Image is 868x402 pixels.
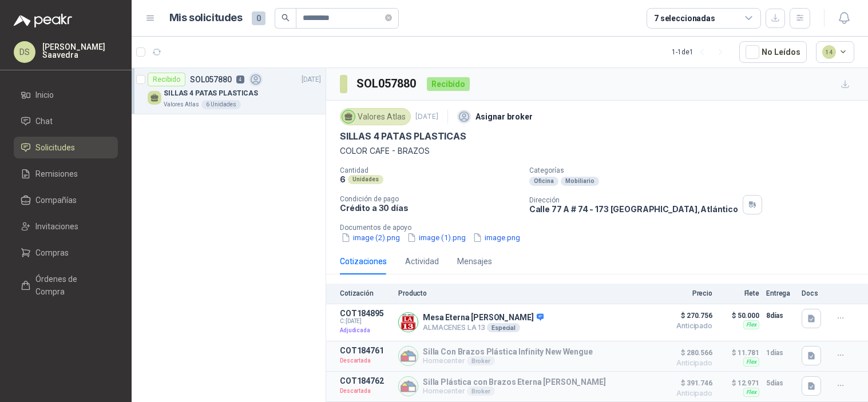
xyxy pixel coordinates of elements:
img: Company Logo [399,347,418,365]
a: Compras [14,242,118,264]
p: Mesa Eterna [PERSON_NAME] [423,313,544,323]
div: Cotizaciones [340,255,387,268]
p: Homecenter [423,387,606,396]
div: Broker [467,387,495,396]
p: $ 12.971 [719,376,759,390]
p: Valores Atlas [164,100,199,109]
span: C: [DATE] [340,318,391,325]
p: Asignar broker [475,110,533,123]
p: Homecenter [423,356,593,365]
button: 14 [816,41,855,63]
div: Mobiliario [561,177,599,186]
img: Company Logo [399,313,418,332]
div: Mensajes [457,255,492,268]
p: [DATE] [415,112,438,122]
span: Chat [35,115,53,128]
span: Inicio [35,89,54,101]
p: 1 días [766,346,795,360]
p: Cantidad [340,166,520,174]
span: Compañías [35,194,77,206]
p: ALMACENES LA 13 [423,323,544,332]
span: 0 [252,11,265,25]
p: COT184895 [340,309,391,318]
a: Chat [14,110,118,132]
p: 4 [236,75,244,83]
p: Precio [655,289,712,297]
span: $ 280.566 [655,346,712,360]
div: Actividad [405,255,439,268]
p: Producto [398,289,648,297]
div: Broker [467,356,495,365]
p: SILLAS 4 PATAS PLASTICAS [340,130,466,142]
div: Flex [743,388,759,397]
span: Compras [35,246,69,259]
p: Documentos de apoyo [340,224,863,232]
h1: Mis solicitudes [169,10,243,26]
p: COT184762 [340,376,391,385]
div: Valores Atlas [340,108,411,125]
a: Remisiones [14,163,118,185]
p: Silla Plástica con Brazos Eterna [PERSON_NAME] [423,377,606,387]
span: Remisiones [35,168,78,180]
span: Anticipado [655,360,712,367]
p: SILLAS 4 PATAS PLASTICAS [164,88,258,99]
span: Invitaciones [35,220,78,233]
p: COT184761 [340,346,391,355]
div: Flex [743,357,759,367]
p: Condición de pago [340,195,520,203]
span: Anticipado [655,390,712,397]
img: Company Logo [399,377,418,396]
div: Oficina [529,177,558,186]
span: Órdenes de Compra [35,273,107,298]
p: Crédito a 30 días [340,203,520,213]
a: Compañías [14,189,118,211]
div: Especial [487,323,520,332]
p: Descartada [340,385,391,397]
span: search [282,14,290,22]
p: Docs [802,289,825,297]
p: [DATE] [302,74,321,85]
div: Recibido [148,73,185,86]
p: Silla Con Brazos Plástica Infinity New Wengue [423,347,593,356]
p: $ 50.000 [719,309,759,323]
p: Descartada [340,355,391,367]
span: Anticipado [655,323,712,329]
img: Logo peakr [14,14,72,27]
button: image (1).png [406,232,467,244]
a: Inicio [14,84,118,106]
button: No Leídos [739,41,807,63]
button: image (2).png [340,232,401,244]
span: close-circle [385,14,392,21]
div: DS [14,41,35,63]
a: Invitaciones [14,216,118,237]
p: 5 días [766,376,795,390]
a: Órdenes de Compra [14,268,118,303]
div: Recibido [427,77,470,91]
span: Solicitudes [35,141,75,154]
button: image.png [471,232,521,244]
p: 8 días [766,309,795,323]
p: Entrega [766,289,795,297]
p: $ 11.781 [719,346,759,360]
p: Categorías [529,166,863,174]
a: RecibidoSOL0578804[DATE] SILLAS 4 PATAS PLASTICASValores Atlas6 Unidades [132,68,326,114]
p: Flete [719,289,759,297]
p: [PERSON_NAME] Saavedra [42,43,118,59]
p: Cotización [340,289,391,297]
p: Dirección [529,196,738,204]
p: SOL057880 [190,75,232,83]
p: Calle 77 A # 74 - 173 [GEOGRAPHIC_DATA] , Atlántico [529,204,738,214]
div: Flex [743,320,759,329]
span: $ 391.746 [655,376,712,390]
div: 6 Unidades [201,100,241,109]
div: 7 seleccionadas [654,12,715,25]
div: 1 - 1 de 1 [672,43,730,61]
div: Unidades [348,175,383,184]
span: $ 270.756 [655,309,712,323]
p: COLOR CAFE - BRAZOS [340,145,854,157]
a: Solicitudes [14,137,118,158]
h3: SOL057880 [356,75,418,93]
p: 6 [340,174,346,184]
p: Adjudicada [340,325,391,336]
span: close-circle [385,13,392,23]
